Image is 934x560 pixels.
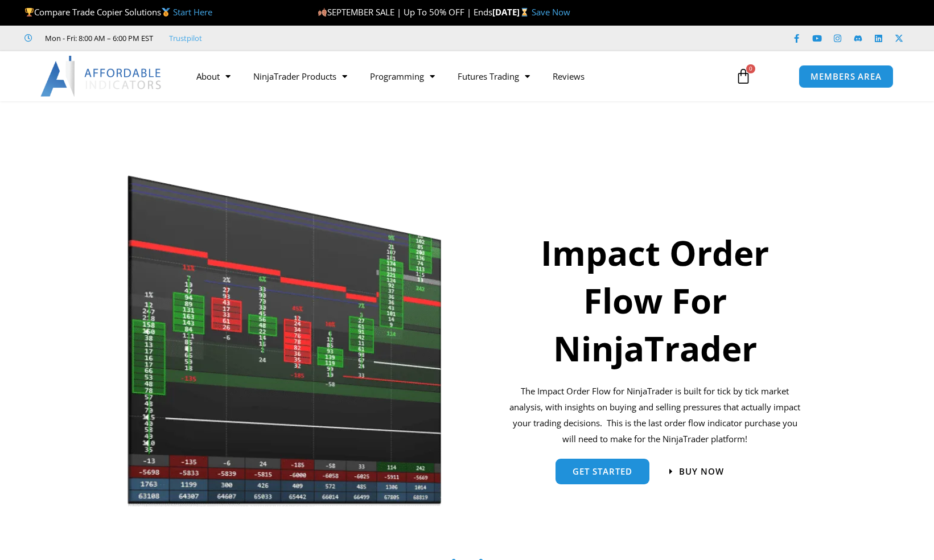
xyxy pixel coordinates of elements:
span: 0 [746,64,755,73]
p: The Impact Order Flow for NinjaTrader is built for tick by tick market analysis, with insights on... [508,384,803,447]
img: Orderflow | Affordable Indicators – NinjaTrader [127,172,443,509]
span: Compare Trade Copier Solutions [24,6,212,18]
img: ⌛ [520,8,529,17]
a: Start Here [173,6,212,18]
span: MEMBERS AREA [810,72,882,81]
span: SEPTEMBER SALE | Up To 50% OFF | Ends [318,6,492,18]
strong: [DATE] [492,6,532,18]
img: 🥇 [162,8,170,17]
img: 🏆 [25,8,34,17]
a: MEMBERS AREA [799,65,894,88]
nav: Menu [185,63,722,89]
span: Buy now [679,467,724,476]
img: LogoAI | Affordable Indicators – NinjaTrader [40,56,163,97]
a: Save Now [532,6,570,18]
a: Trustpilot [169,31,202,45]
a: Programming [359,63,446,89]
img: 🍂 [318,8,327,17]
a: Futures Trading [446,63,541,89]
a: NinjaTrader Products [242,63,359,89]
a: Buy now [669,467,724,476]
a: 0 [718,60,768,93]
span: Mon - Fri: 8:00 AM – 6:00 PM EST [42,31,153,45]
span: get started [573,467,632,476]
a: About [185,63,242,89]
a: Reviews [541,63,596,89]
a: get started [556,459,649,484]
h1: Impact Order Flow For NinjaTrader [508,229,803,372]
